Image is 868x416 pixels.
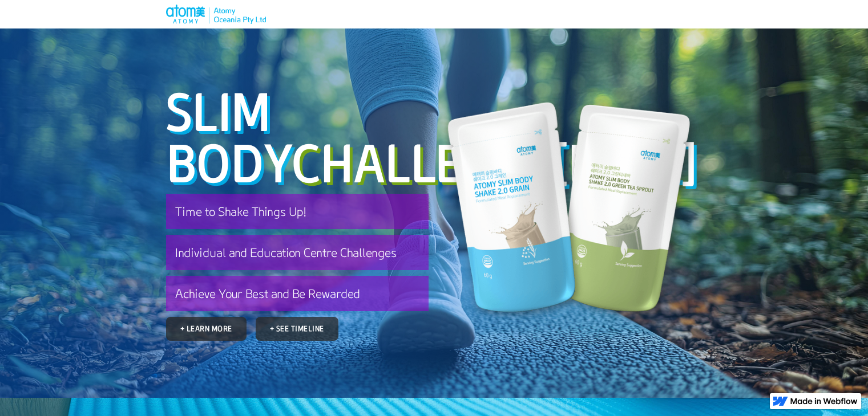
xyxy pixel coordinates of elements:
h3: Individual and Education Centre Challenges [166,235,429,270]
h3: Achieve Your Best and Be Rewarded [166,276,429,311]
span: Challenge [291,130,552,194]
h3: Time to Shake Things Up! [166,194,429,229]
h1: Slim body [DATE] [166,85,429,188]
a: + Learn More [166,317,247,341]
a: + See Timeline [256,317,338,341]
img: Made in Webflow [790,398,858,405]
